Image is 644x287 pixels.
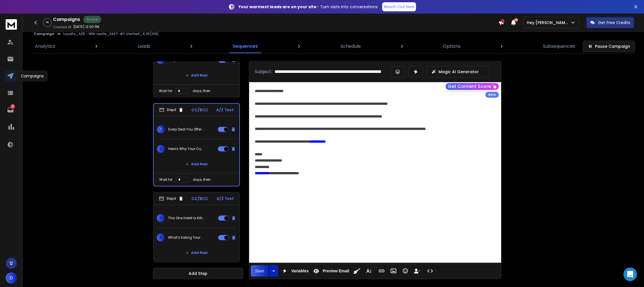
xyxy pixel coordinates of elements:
button: Pause Campaign [583,41,635,52]
div: Campaigns [17,71,47,81]
p: Subject: [255,68,272,75]
button: Add Step [153,268,243,279]
p: Wait for [159,177,172,182]
p: – Turn visits into conversations [238,4,378,10]
p: Subsequences [543,43,575,50]
div: Open Intercom Messenger [623,268,637,281]
button: Code View [425,265,435,277]
li: Step4CC/BCCA/Z Test1This One Habit Is Killing Cannabis Profits—And Everyone’s Doing It.2What’s Ea... [153,192,240,262]
button: Campaign [34,32,54,36]
p: Magic AI Generator [439,69,479,75]
span: 2 [157,145,165,153]
span: 1 [157,125,165,133]
button: Get Content Score [446,83,499,90]
p: Leads [138,43,150,50]
a: 8 [5,104,16,116]
p: CC/BCC [191,107,208,113]
button: Variables [279,265,310,277]
p: What’s Eating Your Margins? (Hint: It’s Not the Rent) [168,235,204,240]
div: Step 3 [159,107,183,112]
a: Reach Out Now [382,2,416,11]
button: More Text [363,265,374,277]
button: Insert Unsubscribe Link [412,265,422,277]
a: Analytics [32,40,59,53]
strong: Your warmest leads are on your site [238,4,317,10]
span: 38 [514,18,518,22]
a: Sequences [229,40,261,53]
a: Options [440,40,464,53]
button: Insert Link (⌘K) [376,265,387,277]
button: Add New [181,158,212,170]
button: D [6,272,17,284]
button: Magic AI Generator [426,66,490,77]
div: Beta [485,92,499,98]
h1: Campaigns [53,16,80,23]
p: CC/BCC [191,196,208,201]
p: Created At: [53,25,72,29]
p: days, then [192,89,211,93]
p: Reach Out Now [384,4,414,10]
p: Analytics [35,43,55,50]
p: A/Z Test [216,107,234,113]
button: Save [251,265,269,277]
span: 2 [157,234,165,242]
p: Here’s Why Your Customers Forgot About You. [168,147,204,151]
div: Step 4 [159,196,183,201]
button: Insert Image (⌘P) [388,265,399,277]
span: Preview Email [322,269,350,273]
span: 1 [157,214,165,222]
p: Hey [PERSON_NAME] [527,20,570,25]
p: A/Z Test [216,196,234,201]
p: Sequences [233,43,258,50]
p: Every Deal You Offer Trains Customers to Wait for the Next One. [168,127,204,132]
p: Schedule [340,43,361,50]
p: [DATE] 12:00 PM [73,25,99,29]
button: Preview Email [311,265,350,277]
p: Options [443,43,461,50]
button: Add New [181,70,212,81]
img: logo [6,19,17,30]
a: Subsequences [539,40,578,53]
button: Clean HTML [351,265,362,277]
p: 8 [10,104,15,109]
p: 0 % [46,21,49,24]
div: Active [83,16,101,23]
a: Schedule [337,40,364,53]
button: Add New [181,247,212,258]
p: days, then [193,177,211,182]
p: This One Habit Is Killing Cannabis Profits—And Everyone’s Doing It. [168,216,204,220]
span: Variables [290,269,310,273]
p: Get Free Credits [598,20,630,25]
p: Loyalty_A/B - WM-Leafly_EAST-#1-Verified_4.25(319) [63,32,159,36]
li: Step3CC/BCCA/Z Test1Every Deal You Offer Trains Customers to Wait for the Next One.2Here’s Why Yo... [153,103,240,186]
button: Emoticons [400,265,411,277]
a: Leads [134,40,154,53]
p: Wait for [159,89,172,93]
button: Get Free Credits [586,17,634,28]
